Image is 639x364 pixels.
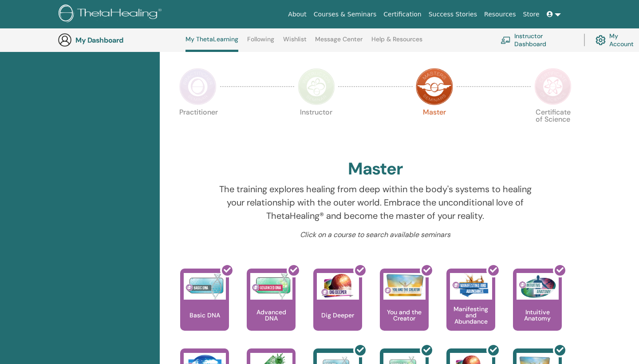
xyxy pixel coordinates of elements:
[180,269,229,348] a: Basic DNA Basic DNA
[75,36,164,44] h3: My Dashboard
[380,269,429,348] a: You and the Creator You and the Creator
[247,269,296,348] a: Advanced DNA Advanced DNA
[247,309,296,321] p: Advanced DNA
[534,109,572,146] p: Certificate of Science
[283,36,307,50] a: Wishlist
[210,182,541,222] p: The training explores healing from deep within the body's systems to healing your relationship wi...
[298,68,335,105] img: Instructor
[380,6,425,23] a: Certification
[179,109,217,146] p: Practitioner
[184,273,226,300] img: Basic DNA
[310,6,380,23] a: Courses & Seminars
[298,109,335,146] p: Instructor
[179,68,217,105] img: Practitioner
[318,312,358,318] p: Dig Deeper
[501,30,573,50] a: Instructor Dashboard
[284,6,310,23] a: About
[247,36,274,50] a: Following
[513,269,562,348] a: Intuitive Anatomy Intuitive Anatomy
[380,309,429,321] p: You and the Creator
[425,6,481,23] a: Success Stories
[416,68,453,105] img: Master
[517,273,559,300] img: Intuitive Anatomy
[446,269,495,348] a: Manifesting and Abundance Manifesting and Abundance
[210,229,541,240] p: Click on a course to search available seminars
[313,269,362,348] a: Dig Deeper Dig Deeper
[534,68,572,105] img: Certificate of Science
[371,36,422,50] a: Help & Resources
[250,273,292,300] img: Advanced DNA
[59,4,165,24] img: logo.png
[383,273,426,297] img: You and the Creator
[513,309,562,321] p: Intuitive Anatomy
[58,33,72,47] img: generic-user-icon.jpg
[596,33,606,47] img: cog.svg
[348,159,403,179] h2: Master
[450,273,492,300] img: Manifesting and Abundance
[416,109,453,146] p: Master
[481,6,520,23] a: Resources
[185,36,238,52] a: My ThetaLearning
[446,306,495,324] p: Manifesting and Abundance
[520,6,543,23] a: Store
[501,36,511,44] img: chalkboard-teacher.svg
[315,36,363,50] a: Message Center
[317,273,359,300] img: Dig Deeper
